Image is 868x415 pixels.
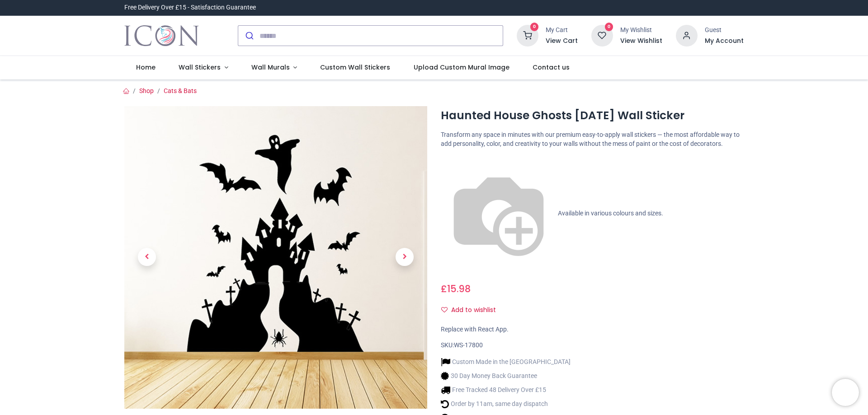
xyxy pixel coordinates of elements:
a: 0 [591,32,613,39]
a: Wall Stickers [167,56,240,79]
h1: Haunted House Ghosts [DATE] Wall Sticker [441,108,744,123]
a: My Account [705,37,744,46]
a: 0 [517,32,538,39]
span: 15.98 [447,282,471,295]
img: color-wheel.png [441,156,557,271]
div: Replace with React App. [441,325,744,334]
a: View Cart [546,37,578,46]
div: My Cart [546,26,578,35]
img: Haunted House Ghosts Halloween Wall Sticker [124,106,427,409]
a: Logo of Icon Wall Stickers [124,23,199,48]
p: Transform any space in minutes with our premium easy-to-apply wall stickers — the most affordable... [441,131,744,148]
sup: 0 [605,23,613,31]
a: Cats & Bats [164,87,197,94]
button: Submit [238,26,259,46]
a: Next [382,152,427,364]
div: Free Delivery Over £15 - Satisfaction Guarantee [124,3,256,12]
a: Shop [139,87,154,94]
button: Add to wishlistAdd to wishlist [441,303,504,318]
li: 30 Day Money Back Guarantee [441,371,571,381]
img: Icon Wall Stickers [124,23,199,48]
li: Order by 11am, same day dispatch [441,399,571,409]
a: Wall Murals [240,56,309,79]
a: View Wishlist [620,37,662,46]
iframe: Brevo live chat [832,379,859,406]
iframe: Customer reviews powered by Trustpilot [554,3,744,12]
div: My Wishlist [620,26,662,35]
a: Previous [124,152,170,364]
span: Wall Stickers [179,63,221,72]
sup: 0 [530,23,539,31]
span: WS-17800 [454,341,483,349]
li: Custom Made in the [GEOGRAPHIC_DATA] [441,357,571,367]
span: Available in various colours and sizes. [558,209,663,216]
span: Home [136,63,156,72]
div: Guest [705,26,744,35]
span: Upload Custom Mural Image [414,63,509,72]
div: SKU: [441,341,744,350]
span: Previous [138,248,156,266]
i: Add to wishlist [441,307,448,313]
li: Free Tracked 48 Delivery Over £15 [441,385,571,395]
span: Custom Wall Stickers [320,63,390,72]
span: Wall Murals [251,63,290,72]
span: £ [441,282,471,295]
span: Next [396,248,414,266]
span: Contact us [533,63,570,72]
